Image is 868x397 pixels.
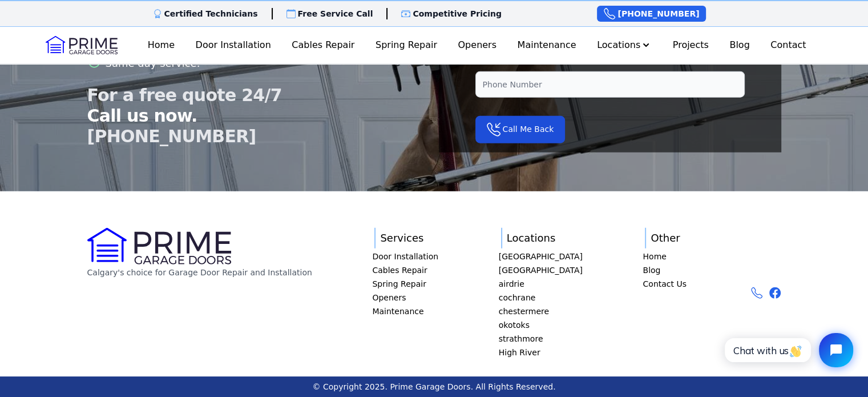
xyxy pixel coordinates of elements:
a: Spring Repair [372,278,438,290]
a: Contact [766,34,810,57]
a: Contact Us [643,278,686,290]
a: Maintenance [512,34,580,57]
p: Certified Technicians [164,8,258,19]
input: Phone Number [475,71,745,98]
span: Call us now. [87,106,302,126]
button: Call Me Back [475,116,566,143]
p: Free Service Call [298,8,373,19]
a: High River [499,347,583,358]
a: airdrie [499,278,583,290]
a: [PHONE_NUMBER] [87,126,256,146]
p: Competitive Pricing [413,8,502,19]
button: Locations [592,34,656,57]
a: Openers [372,292,438,303]
a: cochrane [499,292,583,303]
a: Spring Repair [371,34,442,57]
a: okotoks [499,319,583,331]
a: Openers [453,34,501,57]
a: [PHONE_NUMBER] [597,6,706,22]
iframe: Tidio Chat [712,323,863,377]
img: Logo [46,36,118,54]
a: Maintenance [372,306,438,317]
a: Cables Repair [287,34,359,57]
a: Projects [668,34,713,57]
a: strathmore [499,333,583,344]
a: Blog [725,34,754,57]
span: For a free quote 24/7 [87,85,302,106]
a: Home [143,34,179,57]
p: © Copyright 2025. Prime Garage Doors. All Rights Reserved. [313,381,556,392]
a: chestermere [499,306,583,317]
a: Door Installation [191,34,276,57]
